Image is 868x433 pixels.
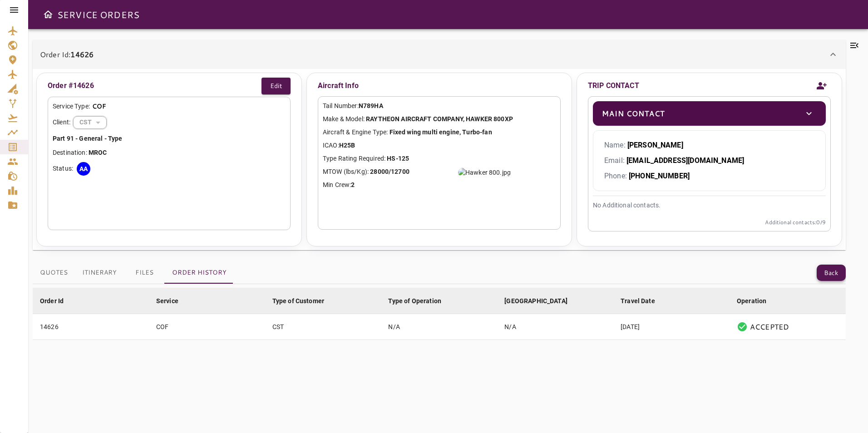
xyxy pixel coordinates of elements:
[272,295,324,306] div: Type of Customer
[272,295,336,306] span: Type of Customer
[588,80,639,91] p: TRIP CONTACT
[370,168,409,175] b: 28000/12700
[602,108,665,119] p: Main Contact
[156,295,178,306] div: Service
[53,116,286,129] div: Client:
[737,295,778,306] span: Operation
[323,101,556,111] p: Tail Number:
[604,171,814,182] p: Phone:
[366,115,513,123] b: RAYTHEON AIRCRAFT COMPANY, HAWKER 800XP
[750,321,789,332] p: ACCEPTED
[504,295,567,306] div: [GEOGRAPHIC_DATA]
[57,7,139,22] h6: SERVICE ORDERS
[339,142,355,149] b: H25B
[40,295,64,306] div: Order Id
[48,80,94,91] p: Order #14626
[504,295,579,306] span: [GEOGRAPHIC_DATA]
[323,141,556,150] p: ICAO:
[593,101,826,126] div: Main Contacttoggle
[626,156,744,165] b: [EMAIL_ADDRESS][DOMAIN_NAME]
[103,149,107,156] b: C
[497,314,613,340] td: N/A
[33,69,846,250] div: Order Id:14626
[33,262,234,284] div: basic tabs example
[604,155,814,166] p: Email:
[98,149,103,156] b: O
[89,149,94,156] b: M
[613,314,730,340] td: [DATE]
[94,149,98,156] b: R
[593,201,826,210] p: No Additional contacts.
[53,134,286,143] p: Part 91 - General - Type
[801,106,817,121] button: toggle
[458,168,511,177] img: Hawker 800.jpg
[737,295,766,306] div: Operation
[73,110,106,134] div: CST
[323,180,556,190] p: Min Crew:
[265,314,381,340] td: CST
[388,295,441,306] div: Type of Operation
[323,114,556,124] p: Make & Model:
[40,295,75,306] span: Order Id
[53,164,73,173] p: Status:
[53,148,286,157] p: Destination:
[323,128,556,137] p: Aircraft & Engine Type:
[70,49,94,59] b: 14626
[351,181,355,188] b: 2
[77,162,90,176] div: AA
[627,141,683,149] b: [PERSON_NAME]
[817,265,846,281] button: Back
[323,154,556,163] p: Type Rating Required:
[75,262,124,284] button: Itinerary
[39,5,57,24] button: Open drawer
[593,218,826,226] p: Additional contacts: 0 /9
[813,75,831,96] button: Add new contact
[381,314,497,340] td: N/A
[387,155,409,162] b: HS-125
[390,128,492,136] b: Fixed wing multi engine, Turbo-fan
[33,40,846,69] div: Order Id:14626
[149,314,265,340] td: COF
[53,102,286,111] div: Service Type:
[92,102,106,111] p: COF
[318,78,561,94] p: Aircraft Info
[40,49,94,60] p: Order Id:
[156,295,190,306] span: Service
[165,262,234,284] button: Order History
[604,140,814,151] p: Name:
[359,102,383,109] b: N789HA
[629,172,690,180] b: [PHONE_NUMBER]
[621,295,655,306] div: Travel Date
[621,295,667,306] span: Travel Date
[388,295,453,306] span: Type of Operation
[124,262,165,284] button: Files
[40,322,142,331] div: 14626
[323,167,556,177] p: MTOW (lbs/Kg):
[261,78,291,94] button: Edit
[33,262,75,284] button: Quotes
